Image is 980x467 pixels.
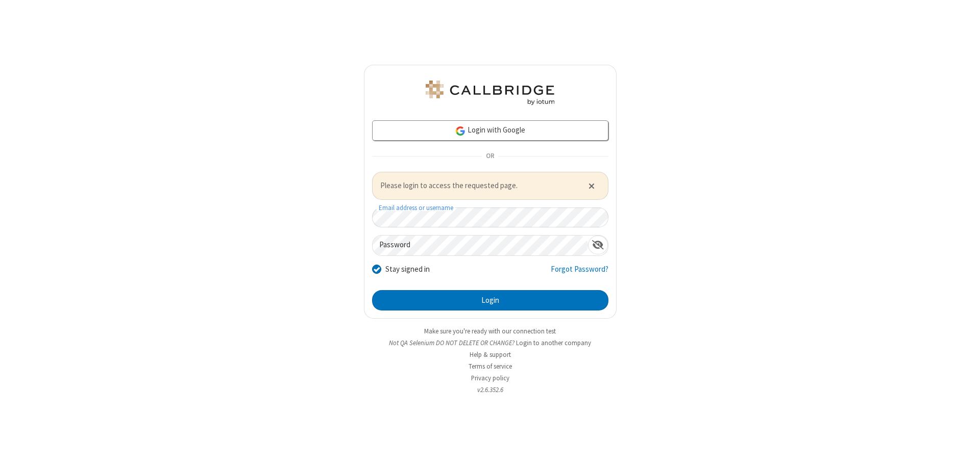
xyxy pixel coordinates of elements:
[372,207,608,227] input: Email address or username
[424,81,556,105] img: QA Selenium DO NOT DELETE OR CHANGE
[470,350,511,359] a: Help & support
[424,327,556,335] a: Make sure you're ready with our connection test
[372,120,608,141] a: Login with Google
[455,125,466,137] img: google-icon.png
[373,236,588,255] input: Password
[516,338,591,348] button: Login to another company
[364,338,617,348] li: Not QA Selenium DO NOT DELETE OR CHANGE?
[588,236,608,254] div: Show password
[471,374,509,382] a: Privacy policy
[385,264,430,275] label: Stay signed in
[482,149,498,164] span: OR
[583,178,600,193] button: Close alert
[380,180,576,192] span: Please login to access the requested page.
[364,385,617,395] li: v2.6.352.6
[372,290,608,310] button: Login
[551,264,608,283] a: Forgot Password?
[469,362,512,371] a: Terms of service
